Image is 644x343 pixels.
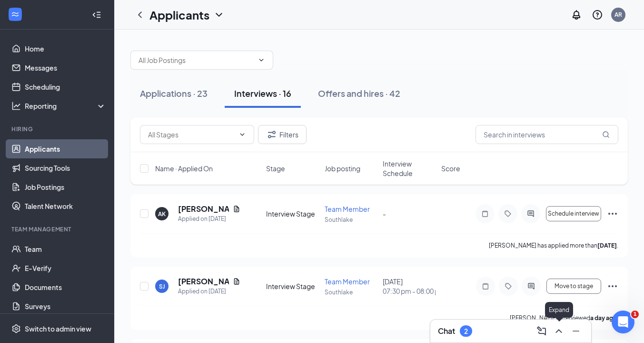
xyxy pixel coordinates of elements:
[525,210,536,218] svg: ActiveChat
[551,323,566,339] button: ChevronUp
[178,276,229,287] h5: [PERSON_NAME]
[438,326,455,336] h3: Chat
[546,279,601,294] button: Move to stage
[555,283,593,290] span: Move to stage
[213,9,225,21] svg: ChevronDown
[592,9,603,21] svg: QuestionInfo
[536,325,547,337] svg: ComposeMessage
[140,87,208,99] div: Applications · 23
[25,39,106,58] a: Home
[25,259,106,278] a: E-Verify
[178,287,240,296] div: Applied on [DATE]
[325,277,370,286] span: Team Member
[25,239,106,259] a: Team
[11,225,104,233] div: Team Management
[571,9,582,21] svg: Notifications
[570,325,582,337] svg: Minimize
[612,311,634,333] iframe: Intercom live chat
[614,10,622,19] div: AR
[10,10,20,19] svg: WorkstreamLogo
[25,197,106,216] a: Talent Network
[568,323,584,339] button: Minimize
[238,131,246,138] svg: ChevronDown
[25,58,106,77] a: Messages
[383,277,436,296] div: [DATE]
[510,314,618,322] p: [PERSON_NAME] interviewed .
[479,210,491,218] svg: Note
[548,210,599,217] span: Schedule interview
[25,101,107,111] div: Reporting
[325,164,360,173] span: Job posting
[266,129,277,140] svg: Filter
[318,87,400,99] div: Offers and hires · 42
[631,311,639,318] span: 1
[325,205,370,213] span: Team Member
[149,7,209,23] h1: Applicants
[266,209,319,218] div: Interview Stage
[258,56,265,64] svg: ChevronDown
[25,177,106,197] a: Job Postings
[383,286,436,296] span: 07:30 pm - 08:00 pm
[476,125,618,144] input: Search in interviews
[525,282,537,290] svg: ActiveChat
[11,324,21,333] svg: Settings
[139,55,254,65] input: All Job Postings
[325,216,377,224] p: Southlake
[159,282,165,291] div: SJ
[25,77,106,96] a: Scheduling
[464,327,468,335] div: 2
[25,158,106,177] a: Sourcing Tools
[25,278,106,297] a: Documents
[158,210,166,218] div: AK
[233,205,240,213] svg: Document
[534,323,549,339] button: ComposeMessage
[148,129,235,140] input: All Stages
[155,164,213,173] span: Name · Applied On
[480,282,491,290] svg: Note
[597,242,617,249] b: [DATE]
[383,159,436,178] span: Interview Schedule
[178,214,240,224] div: Applied on [DATE]
[11,125,104,133] div: Hiring
[503,282,514,290] svg: Tag
[325,288,377,296] p: Southlake
[502,210,514,218] svg: Tag
[25,297,106,316] a: Surveys
[92,10,101,20] svg: Collapse
[441,164,460,173] span: Score
[590,314,617,322] b: a day ago
[234,87,291,99] div: Interviews · 16
[233,278,240,285] svg: Document
[25,324,91,333] div: Switch to admin view
[489,241,618,249] p: [PERSON_NAME] has applied more than .
[178,204,229,214] h5: [PERSON_NAME]
[266,281,319,291] div: Interview Stage
[546,206,601,221] button: Schedule interview
[266,164,285,173] span: Stage
[607,208,618,219] svg: Ellipses
[258,125,307,144] button: Filter Filters
[11,101,21,111] svg: Analysis
[134,9,146,21] svg: ChevronLeft
[607,281,618,292] svg: Ellipses
[383,209,386,218] span: -
[25,139,106,158] a: Applicants
[553,325,565,337] svg: ChevronUp
[545,302,573,318] div: Expand
[602,131,610,138] svg: MagnifyingGlass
